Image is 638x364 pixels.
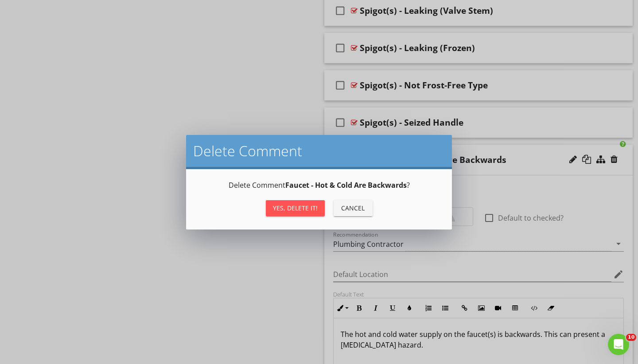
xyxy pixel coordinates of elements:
p: Delete Comment ? [197,180,441,190]
h2: Delete Comment [193,142,445,160]
div: Cancel [341,203,366,213]
iframe: Intercom live chat [608,334,629,355]
div: Yes, Delete it! [273,203,318,213]
span: 10 [626,334,636,341]
button: Yes, Delete it! [266,200,325,216]
strong: Faucet - Hot & Cold Are Backwards [285,180,407,190]
button: Cancel [334,200,373,216]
